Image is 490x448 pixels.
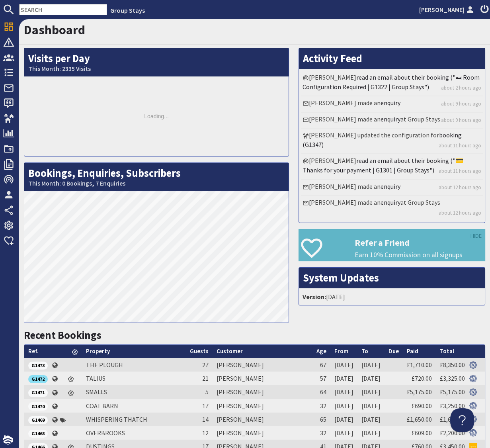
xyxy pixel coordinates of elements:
td: [DATE] [357,358,385,372]
a: Dashboard [24,22,85,38]
a: OVERBROOKS [86,429,125,437]
a: £1,710.00 [407,361,432,369]
a: Paid [407,347,418,355]
td: 32 [312,426,330,440]
a: Total [440,347,454,355]
span: G1473 [28,362,48,370]
td: [DATE] [330,426,357,440]
a: about 12 hours ago [439,184,481,191]
a: about 12 hours ago [439,209,481,217]
a: Age [316,347,326,355]
span: G1468 [28,430,48,438]
a: G1472 [28,374,48,382]
a: about 2 hours ago [441,84,481,92]
td: 32 [312,399,330,413]
span: 21 [202,374,209,382]
input: SEARCH [19,4,107,15]
li: [PERSON_NAME] updated the configuration for [301,129,483,154]
a: G1473 [28,361,48,369]
a: Group Stays [110,6,145,14]
a: enquiry [381,115,400,123]
a: COAT BARN [86,402,118,410]
li: [PERSON_NAME] made an [301,180,483,196]
li: [PERSON_NAME] [301,71,483,96]
td: [DATE] [330,372,357,385]
a: Customer [217,347,243,355]
a: £720.00 [412,374,432,382]
a: £1,650.00 [440,415,465,423]
td: [DATE] [357,372,385,385]
a: To [361,347,368,355]
a: enquiry [381,99,400,107]
span: 5 [205,388,209,396]
a: about 11 hours ago [439,167,481,175]
a: Property [86,347,110,355]
a: £1,650.00 [407,415,432,423]
span: 14 [202,415,209,423]
td: 64 [312,385,330,399]
a: about 9 hours ago [441,100,481,108]
a: TALIUS [86,374,105,382]
span: G1470 [28,402,48,410]
td: [DATE] [330,358,357,372]
a: System Updates [303,271,379,284]
a: From [334,347,348,355]
span: 17 [202,402,209,410]
a: enquiry [381,198,400,206]
td: [PERSON_NAME] [213,385,312,399]
a: £8,350.00 [440,361,465,369]
small: This Month: 2335 Visits [28,65,285,72]
a: SMALLS [86,388,107,396]
a: £2,200.00 [440,429,465,437]
th: Due [385,345,403,358]
img: Referer: Group Stays [469,375,477,382]
a: THE PLOUGH [86,361,123,369]
a: £3,325.00 [440,374,465,382]
td: 57 [312,372,330,385]
div: Loading... [24,76,289,156]
a: about 9 hours ago [441,116,481,124]
a: booking (G1347) [303,131,462,149]
span: 27 [202,361,209,369]
td: [PERSON_NAME] [213,399,312,413]
a: G1470 [28,402,48,410]
a: Guests [190,347,209,355]
a: Refer a Friend Earn 10% Commission on all signups [299,229,485,261]
li: [PERSON_NAME] made an at Group Stays [301,196,483,221]
h2: Visits per Day [24,48,289,76]
a: £3,250.00 [440,402,465,410]
td: [DATE] [330,413,357,426]
small: This Month: 0 Bookings, 7 Enquiries [28,180,285,187]
a: G1468 [28,429,48,437]
span: G1471 [28,389,48,397]
li: [DATE] [301,290,483,303]
td: 65 [312,413,330,426]
td: [PERSON_NAME] [213,413,312,426]
img: Referer: Group Stays [469,361,477,369]
td: [DATE] [357,385,385,399]
a: read an email about their booking ("💳 Thanks for your payment | G1301 | Group Stays") [303,157,463,174]
span: 12 [202,429,209,437]
td: [PERSON_NAME] [213,372,312,385]
a: Ref. [28,347,39,355]
a: enquiry [381,182,400,190]
iframe: Toggle Customer Support [450,408,474,432]
a: £690.00 [412,402,432,410]
td: [DATE] [330,385,357,399]
p: Earn 10% Commission on all signups [355,250,485,260]
td: [PERSON_NAME] [213,358,312,372]
h2: Bookings, Enquiries, Subscribers [24,163,289,191]
img: staytech_i_w-64f4e8e9ee0a9c174fd5317b4b171b261742d2d393467e5bdba4413f4f884c10.svg [3,435,13,445]
td: [DATE] [357,413,385,426]
a: Recent Bookings [24,329,102,342]
a: G1469 [28,415,48,423]
strong: Version: [303,293,326,301]
td: [DATE] [330,399,357,413]
td: 67 [312,358,330,372]
td: [DATE] [357,399,385,413]
a: about 11 hours ago [439,142,481,149]
h3: Refer a Friend [355,237,485,248]
td: [PERSON_NAME] [213,426,312,440]
a: £5,175.00 [407,388,432,396]
img: Referer: Group Stays [469,402,477,409]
